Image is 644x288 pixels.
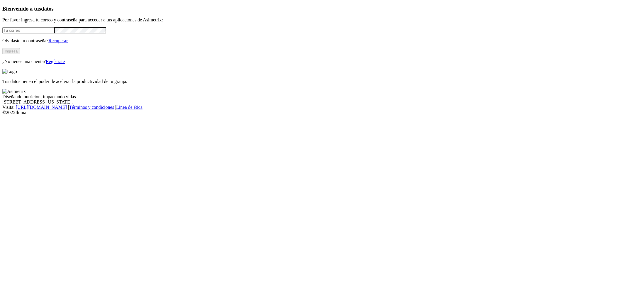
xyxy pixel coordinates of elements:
[48,38,68,43] a: Recuperar
[2,99,642,105] div: [STREET_ADDRESS][US_STATE].
[2,17,642,23] p: Por favor ingresa tu correo y contraseña para acceder a tus aplicaciones de Asimetrix:
[2,94,642,99] div: Diseñando nutrición, impactando vidas.
[69,105,114,110] a: Términos y condiciones
[2,59,642,64] p: ¿No tienes una cuenta?
[2,6,642,12] h3: Bienvenido a tus
[2,48,20,54] button: Ingresa
[2,79,642,84] p: Tus datos tienen el poder de acelerar la productividad de tu granja.
[2,38,642,43] p: Olvidaste tu contraseña?
[116,105,143,110] a: Línea de ética
[2,110,642,115] div: © 2025 Iluma
[2,105,642,110] div: Visita : | |
[41,6,54,12] span: datos
[2,69,17,74] img: Logo
[2,27,54,33] input: Tu correo
[16,105,67,110] a: [URL][DOMAIN_NAME]
[2,89,26,94] img: Asimetrix
[46,59,65,64] a: Regístrate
